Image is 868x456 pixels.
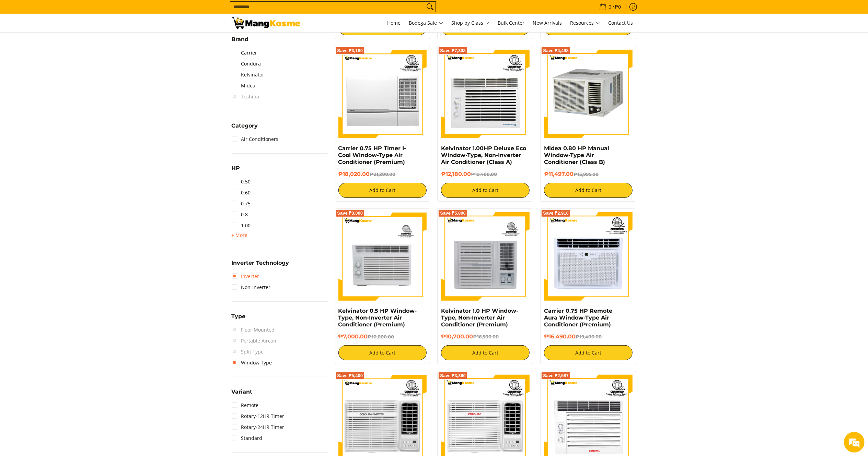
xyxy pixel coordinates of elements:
h6: ₱10,700.00 [441,333,530,340]
button: Add to Cart [338,183,427,198]
span: Resources [570,19,600,27]
span: Save ₱4,498 [543,49,569,53]
summary: Open [232,123,258,134]
span: Save ₱3,000 [337,211,363,215]
a: Rotary-24HR Timer [232,422,285,433]
button: Search [425,2,436,12]
a: Midea 0.80 HP Manual Window-Type Air Conditioner (Class B) [544,145,609,165]
a: Carrier [232,47,257,58]
summary: Open [232,166,240,176]
a: Contact Us [605,14,637,32]
a: Bodega Sale [406,14,447,32]
a: Remote [232,400,259,411]
summary: Open [232,231,248,239]
a: Air Conditioners [232,134,279,145]
del: ₱15,995.00 [574,171,599,177]
button: Add to Cart [338,345,427,360]
span: Save ₱3,360 [440,374,466,378]
img: Carrier 0.75 HP Remote Aura Window-Type Air Conditioner (Premium) [544,212,633,301]
summary: Open [232,260,289,271]
img: Midea 0.80 HP Manual Window-Type Air Conditioner (Class B) [544,50,633,138]
a: 0.8 [232,209,248,220]
button: Add to Cart [544,345,633,360]
a: Window Type [232,357,272,368]
summary: Open [232,314,246,324]
del: ₱19,400.00 [576,334,602,339]
span: Category [232,123,258,129]
span: Contact Us [609,20,633,26]
a: 0.75 [232,198,251,209]
a: Resources [567,14,604,32]
img: Kelvinator 1.0 HP Window-Type, Non-Inverter Air Conditioner (Premium) [441,212,530,301]
span: Save ₱2,587 [543,374,569,378]
a: Non-Inverter [232,282,271,293]
button: Add to Cart [441,345,530,360]
a: 0.50 [232,176,251,187]
span: 0 [608,4,613,9]
span: New Arrivals [533,20,562,26]
summary: Open [232,389,253,400]
h6: ₱11,497.00 [544,171,633,178]
a: Kelvinator 0.5 HP Window-Type, Non-Inverter Air Conditioner (Premium) [338,308,417,328]
span: Variant [232,389,253,395]
a: Home [384,14,404,32]
a: New Arrivals [530,14,566,32]
span: Floor Mounted [232,324,275,335]
button: Add to Cart [441,183,530,198]
span: HP [232,166,240,171]
span: Toshiba [232,91,259,102]
span: Split Type [232,346,264,357]
a: Midea [232,80,256,91]
summary: Open [232,37,249,47]
a: Kelvinator 1.00HP Deluxe Eco Window-Type, Non-Inverter Air Conditioner (Class A) [441,145,526,165]
span: Portable Aircon [232,335,277,346]
a: Rotary-12HR Timer [232,411,285,422]
img: Carrier 0.75 HP Timer I-Cool Window-Type Air Conditioner (Premium) [338,50,427,138]
img: Bodega Sale Aircon l Mang Kosme: Home Appliances Warehouse Sale Window Type [232,17,300,29]
h6: ₱12,180.00 [441,171,530,178]
a: Inverter [232,271,259,282]
img: Kelvinator 1.00HP Deluxe Eco Window-Type, Non-Inverter Air Conditioner (Class A) [441,50,530,138]
span: Bodega Sale [409,19,443,27]
span: Save ₱3,180 [337,49,363,53]
span: + More [232,232,248,238]
h6: ₱18,020.00 [338,171,427,178]
del: ₱19,488.00 [471,171,497,177]
a: 0.60 [232,187,251,198]
button: Add to Cart [544,183,633,198]
a: Condura [232,58,261,69]
span: Save ₱5,400 [337,374,363,378]
span: Shop by Class [452,19,490,27]
del: ₱16,500.00 [473,334,499,339]
h6: ₱7,000.00 [338,333,427,340]
span: Save ₱7,308 [440,49,466,53]
a: Carrier 0.75 HP Remote Aura Window-Type Air Conditioner (Premium) [544,308,612,328]
a: Kelvinator 1.0 HP Window-Type, Non-Inverter Air Conditioner (Premium) [441,308,518,328]
span: Save ₱2,910 [543,211,569,215]
span: • [597,3,623,11]
img: kelvinator-.5hp-window-type-airconditioner-full-view-mang-kosme [338,212,427,301]
a: Carrier 0.75 HP Timer I-Cool Window-Type Air Conditioner (Premium) [338,145,406,165]
del: ₱10,000.00 [368,334,394,339]
del: ₱21,200.00 [370,171,396,177]
a: Standard [232,433,263,444]
span: Home [387,20,401,26]
a: Bulk Center [495,14,528,32]
a: Kelvinator [232,69,265,80]
span: Inverter Technology [232,260,289,266]
a: Shop by Class [448,14,493,32]
span: Type [232,314,246,319]
span: Brand [232,37,249,42]
a: 1.00 [232,220,251,231]
h6: ₱16,490.00 [544,333,633,340]
span: Save ₱5,800 [440,211,466,215]
span: Bulk Center [498,20,525,26]
nav: Main Menu [307,14,637,32]
span: ₱0 [614,4,622,9]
